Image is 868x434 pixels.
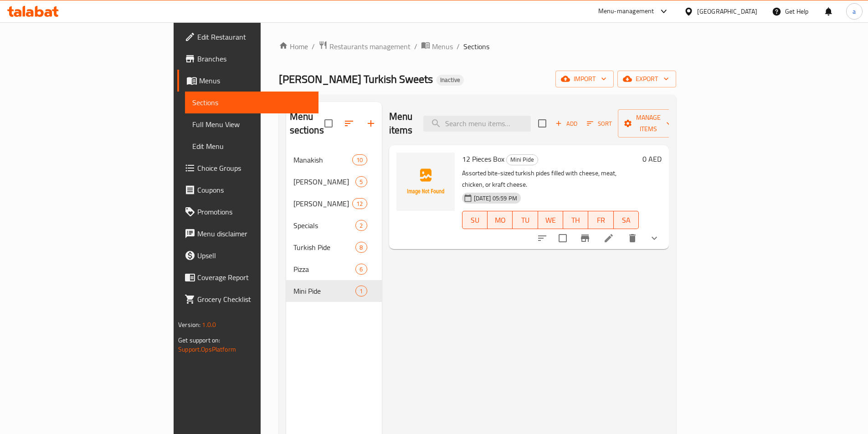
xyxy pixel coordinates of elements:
span: Mini Pide [293,286,356,296]
span: a [853,6,856,16]
button: delete [621,227,643,249]
div: items [355,286,367,296]
a: Choice Groups [177,157,318,179]
button: SU [462,211,488,229]
span: import [563,73,606,85]
button: Sort [585,117,614,131]
h2: Menu items [389,110,413,137]
span: Restaurants management [329,41,411,52]
span: Promotions [197,206,311,217]
span: Turkish Pide [293,242,356,253]
span: 2 [356,221,366,230]
span: Manakish [293,154,353,165]
a: Menus [177,70,318,92]
span: SA [617,214,635,227]
div: Menu-management [598,6,654,17]
a: Support.OpsPlatform [178,343,236,355]
a: Coupons [177,179,318,201]
span: Specials [293,220,356,231]
a: Edit Menu [185,135,318,157]
button: TH [563,211,588,229]
img: 12 Pieces Box [396,153,455,211]
a: Coverage Report [177,266,318,288]
span: 10 [353,156,366,164]
a: Menu disclaimer [177,223,318,245]
a: Sections [185,92,318,113]
span: Manage items [625,112,672,135]
span: Full Menu View [192,119,311,130]
div: [PERSON_NAME]12 [286,193,382,214]
div: Cheese Manakish [293,198,353,209]
div: [PERSON_NAME]5 [286,171,382,193]
div: Specials2 [286,214,382,236]
span: Add [554,118,579,129]
button: Branch-specific-item [574,227,596,249]
svg: Show Choices [649,233,660,244]
nav: breadcrumb [279,41,676,52]
span: Sections [192,97,311,108]
button: Add [552,117,581,131]
a: Promotions [177,201,318,223]
div: items [352,198,367,209]
p: Assorted bite-sized turkish pides filled with cheese, meat, chicken, or kraft cheese. [462,168,639,190]
span: Add item [552,117,581,131]
a: Grocery Checklist [177,288,318,310]
span: 5 [356,178,366,186]
div: Mini Pide1 [286,280,382,302]
span: Choice Groups [197,163,311,174]
span: Version: [178,319,200,331]
span: Upsell [197,250,311,261]
span: MO [491,214,509,227]
span: Sections [463,41,489,52]
span: Edit Menu [192,141,311,152]
li: / [457,41,460,52]
a: Restaurants management [318,41,411,52]
button: show more [643,227,665,249]
span: Branches [197,53,311,64]
button: export [617,71,676,87]
span: Sort sections [338,112,360,134]
a: Full Menu View [185,113,318,135]
span: 8 [356,243,366,252]
button: import [555,71,614,87]
div: Manakish10 [286,149,382,171]
div: Pizza6 [286,258,382,280]
span: Get support on: [178,334,220,346]
span: Select all sections [319,114,338,133]
button: FR [588,211,613,229]
span: [DATE] 05:59 PM [470,194,521,203]
span: Pizza [293,264,356,275]
div: items [355,176,367,187]
span: 1.0.0 [202,319,216,331]
a: Edit Restaurant [177,26,318,48]
span: Coverage Report [197,272,311,283]
button: Add section [360,112,382,134]
div: Inactive [437,75,464,86]
span: 6 [356,265,366,274]
button: WE [538,211,563,229]
span: FR [592,214,610,227]
span: TH [567,214,585,227]
span: Sort items [581,117,618,131]
span: [PERSON_NAME] Turkish Sweets [279,69,433,89]
div: items [352,154,367,165]
a: Branches [177,48,318,70]
span: Select to update [553,229,572,248]
div: Turkish Pide8 [286,236,382,258]
div: items [355,220,367,231]
li: / [414,41,417,52]
a: Edit menu item [603,233,614,244]
span: [PERSON_NAME] [293,198,353,209]
span: Menu disclaimer [197,228,311,239]
span: Inactive [437,76,464,84]
span: [PERSON_NAME] [293,176,356,187]
button: sort-choices [531,227,553,249]
a: Upsell [177,245,318,266]
button: Manage items [618,109,679,138]
span: Sort [587,118,612,129]
span: Coupons [197,184,311,195]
